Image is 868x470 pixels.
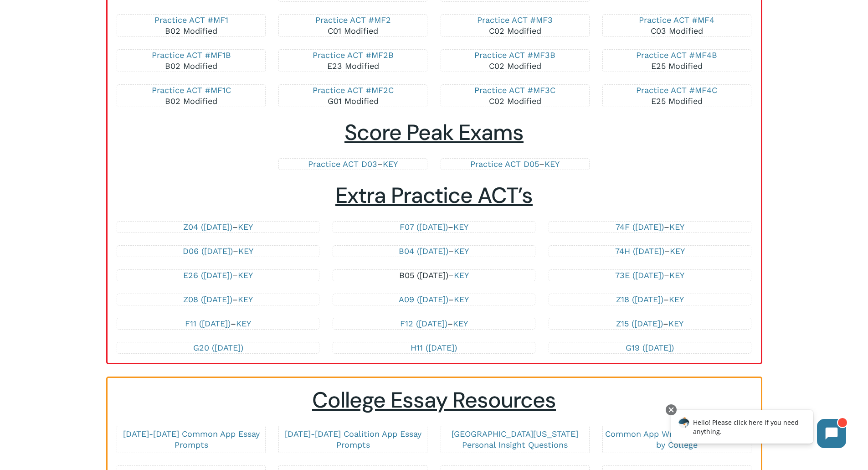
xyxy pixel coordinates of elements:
[315,15,391,25] a: Practice ACT #MF2
[470,159,539,169] a: Practice ACT D05
[399,246,448,256] a: B04 ([DATE])
[126,15,256,36] p: B02 Modified
[335,181,533,210] span: Extra Practice ACT’s
[152,50,231,60] a: Practice ACT #MF1B
[615,270,664,280] a: 73E ([DATE])
[450,159,580,170] p: –
[669,222,684,232] a: KEY
[126,246,310,257] p: –
[123,429,260,449] a: [DATE]-[DATE] Common App Essay Prompts
[126,270,310,281] p: –
[454,294,469,304] a: KEY
[313,85,394,95] a: Practice ACT #MF2C
[400,319,447,328] a: F12 ([DATE])
[454,246,469,256] a: KEY
[183,246,233,256] a: D06 ([DATE])
[238,270,253,280] a: KEY
[126,50,256,72] p: B02 Modified
[238,294,253,304] a: KEY
[669,270,684,280] a: KEY
[558,270,742,281] p: –
[636,50,717,60] a: Practice ACT #MF4B
[288,15,418,36] p: C01 Modified
[399,294,448,304] a: A09 ([DATE])
[474,50,555,60] a: Practice ACT #MF3B
[342,222,526,232] p: –
[615,246,664,256] a: 74H ([DATE])
[452,429,578,449] a: [GEOGRAPHIC_DATA][US_STATE] Personal Insight Questions
[126,85,256,107] p: B02 Modified
[450,50,580,72] p: C02 Modified
[662,403,855,457] iframe: Chatbot
[152,85,231,95] a: Practice ACT #MF1C
[308,159,377,169] a: Practice ACT D03
[477,15,553,25] a: Practice ACT #MF3
[669,294,684,304] a: KEY
[605,429,748,449] a: Common App Writing Requirements by College
[668,319,683,328] a: KEY
[288,85,418,107] p: G01 Modified
[313,50,394,60] a: Practice ACT #MF2B
[126,222,310,232] p: –
[453,222,468,232] a: KEY
[454,270,469,280] a: KEY
[474,85,555,95] a: Practice ACT #MF3C
[344,118,524,147] span: Score Peak Exams
[185,319,231,328] a: F11 ([DATE])
[400,222,448,232] a: F07 ([DATE])
[558,294,742,305] p: –
[342,294,526,305] p: –
[238,222,253,232] a: KEY
[342,246,526,257] p: –
[558,246,742,257] p: –
[616,319,663,328] a: Z15 ([DATE])
[450,85,580,107] p: C02 Modified
[342,270,526,281] p: –
[312,386,556,414] span: College Essay Resources
[636,85,717,95] a: Practice ACT #MF4C
[193,343,243,352] a: G20 ([DATE])
[616,222,664,232] a: 74F ([DATE])
[154,15,228,25] a: Practice ACT #MF1
[612,15,742,36] p: C03 Modified
[383,159,398,169] a: KEY
[453,319,468,328] a: KEY
[544,159,560,169] a: KEY
[411,343,457,352] a: H11 ([DATE])
[236,319,251,328] a: KEY
[558,222,742,232] p: –
[450,15,580,36] p: C02 Modified
[238,246,253,256] a: KEY
[183,270,232,280] a: E26 ([DATE])
[288,159,418,170] p: –
[126,318,310,329] p: –
[639,15,714,25] a: Practice ACT #MF4
[670,246,685,256] a: KEY
[558,318,742,329] p: –
[626,343,674,352] a: G19 ([DATE])
[616,294,663,304] a: Z18 ([DATE])
[342,318,526,329] p: –
[399,270,448,280] a: B05 ([DATE])
[126,294,310,305] p: –
[183,294,232,304] a: Z08 ([DATE])
[285,429,421,449] a: [DATE]-[DATE] Coalition App Essay Prompts
[612,50,742,72] p: E25 Modified
[183,222,232,232] a: Z04 ([DATE])
[612,85,742,107] p: E25 Modified
[288,50,418,72] p: E23 Modified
